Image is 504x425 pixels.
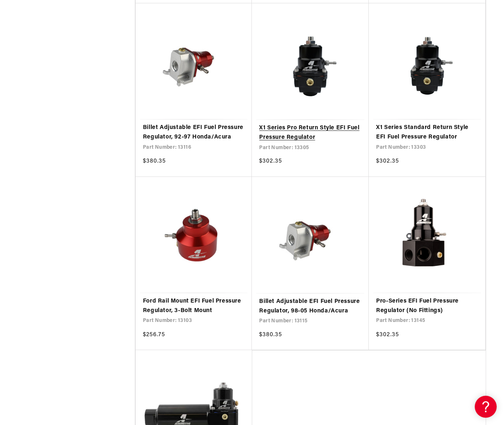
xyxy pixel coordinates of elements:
a: X1 Series Pro Return Style EFI Fuel Pressure Regulator [259,124,361,142]
a: Billet Adjustable EFI Fuel Pressure Regulator, 98-05 Honda/Acura [259,297,361,316]
a: Ford Rail Mount EFI Fuel Pressure Regulator, 3-Bolt Mount [143,297,245,315]
a: Pro-Series EFI Fuel Pressure Regulator (No Fittings) [376,297,478,315]
a: X1 Series Standard Return Style EFI Fuel Pressure Regulator [376,123,478,142]
a: Billet Adjustable EFI Fuel Pressure Regulator, 92-97 Honda/Acura [143,123,245,142]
